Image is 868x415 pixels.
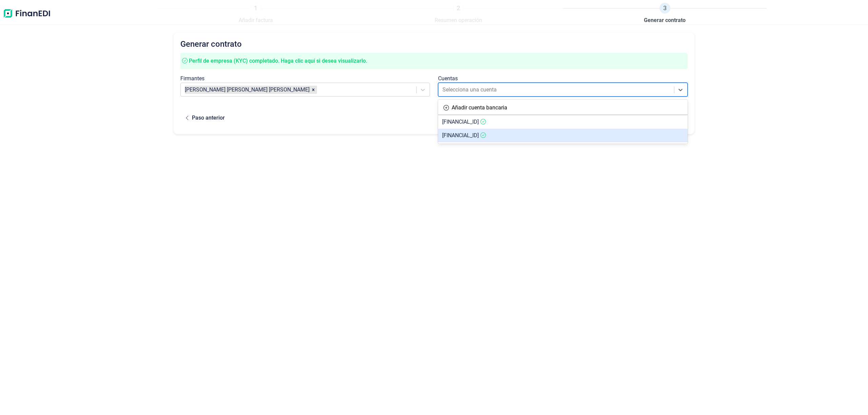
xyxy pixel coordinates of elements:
h2: Generar contrato [180,39,688,49]
a: 3Generar contrato [644,3,686,24]
span: 3 [659,3,670,14]
article: [PERSON_NAME] [PERSON_NAME] [PERSON_NAME] [185,86,310,94]
div: Añadir cuenta bancaria [438,101,688,115]
span: [FINANCIAL_ID] [442,132,479,139]
div: Remove MARIA ISABEL [310,86,317,94]
div: Añadir cuenta bancaria [452,104,507,112]
button: Paso anterior [180,108,230,127]
span: [FINANCIAL_ID] [442,119,479,125]
span: Generar contrato [644,16,686,24]
div: Cuentas [438,75,688,83]
span: Perfil de empresa (KYC) completado. Haga clic aquí si desea visualizarlo. [189,58,367,64]
button: Añadir cuenta bancaria [438,101,513,115]
div: Firmantes [180,75,430,83]
div: Paso anterior [192,114,225,122]
img: Logo de aplicación [3,3,51,24]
